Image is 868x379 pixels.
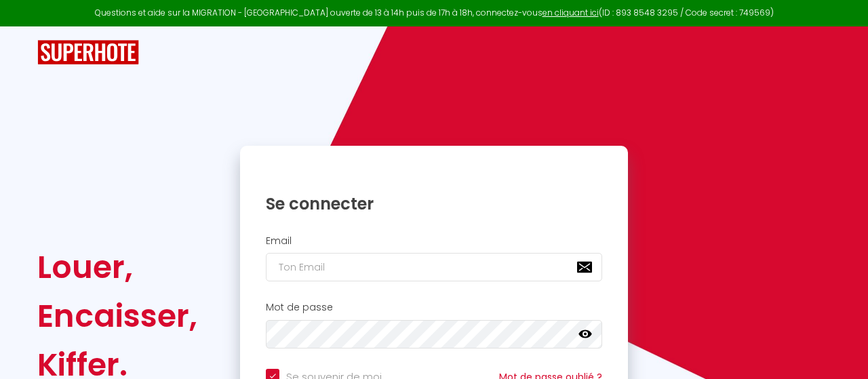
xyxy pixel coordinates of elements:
[266,235,602,247] h2: Email
[542,7,599,18] a: en cliquant ici
[37,292,197,340] div: Encaisser,
[37,243,197,292] div: Louer,
[37,40,139,65] img: SuperHote logo
[266,193,602,214] h1: Se connecter
[266,253,602,281] input: Ton Email
[266,302,602,313] h2: Mot de passe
